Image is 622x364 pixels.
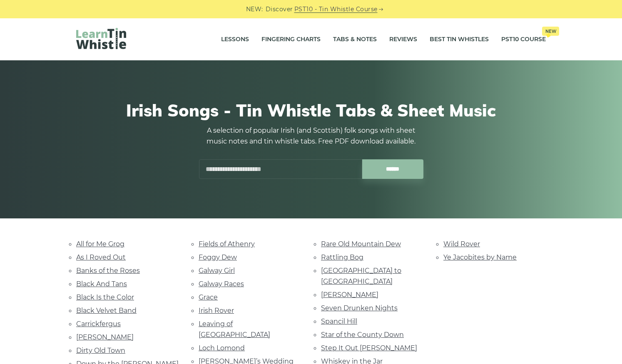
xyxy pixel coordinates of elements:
[76,320,121,328] a: Carrickfergus
[76,28,126,49] img: LearnTinWhistle.com
[321,317,357,325] a: Spancil Hill
[76,333,134,341] a: [PERSON_NAME]
[321,267,401,285] a: [GEOGRAPHIC_DATA] to [GEOGRAPHIC_DATA]
[199,253,237,261] a: Foggy Dew
[321,240,401,248] a: Rare Old Mountain Dew
[199,267,235,275] a: Galway Girl
[321,344,417,352] a: Step It Out [PERSON_NAME]
[321,331,404,339] a: Star of the County Down
[389,29,417,50] a: Reviews
[199,344,245,352] a: Loch Lomond
[333,29,377,50] a: Tabs & Notes
[199,125,423,147] p: A selection of popular Irish (and Scottish) folk songs with sheet music notes and tin whistle tab...
[199,240,255,248] a: Fields of Athenry
[430,29,489,50] a: Best Tin Whistles
[321,253,363,261] a: Rattling Bog
[321,304,398,312] a: Seven Drunken Nights
[199,280,244,288] a: Galway Races
[199,320,270,339] a: Leaving of [GEOGRAPHIC_DATA]
[443,240,480,248] a: Wild Rover
[76,100,546,120] h1: Irish Songs - Tin Whistle Tabs & Sheet Music
[76,240,124,248] a: All for Me Grog
[76,267,140,275] a: Banks of the Roses
[501,29,546,50] a: PST10 CourseNew
[76,307,137,314] a: Black Velvet Band
[76,280,127,288] a: Black And Tans
[199,293,218,301] a: Grace
[76,253,126,261] a: As I Roved Out
[443,253,517,261] a: Ye Jacobites by Name
[542,27,559,36] span: New
[199,307,234,314] a: Irish Rover
[76,293,134,301] a: Black Is the Color
[76,347,125,354] a: Dirty Old Town
[221,29,249,50] a: Lessons
[321,291,378,299] a: [PERSON_NAME]
[261,29,321,50] a: Fingering Charts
